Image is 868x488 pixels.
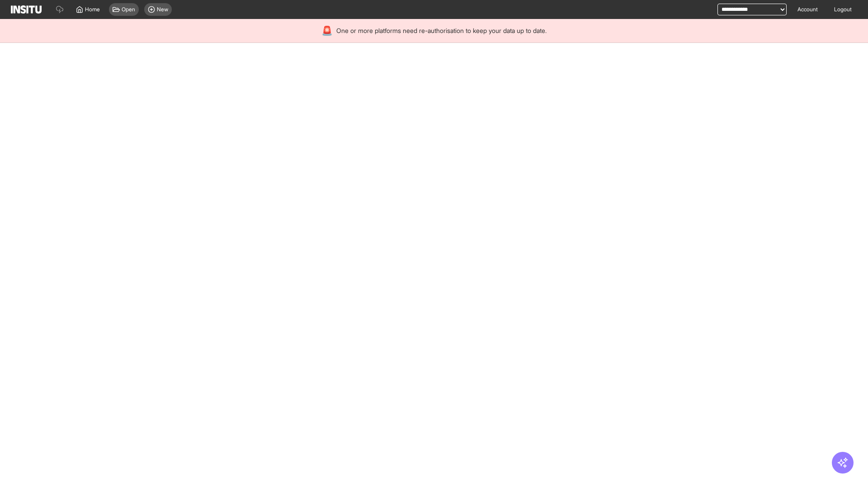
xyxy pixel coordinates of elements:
[336,26,547,35] span: One or more platforms need re-authorisation to keep your data up to date.
[85,6,100,13] span: Home
[11,5,42,14] img: Logo
[122,6,135,13] span: Open
[321,24,333,37] div: 🚨
[157,6,168,13] span: New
